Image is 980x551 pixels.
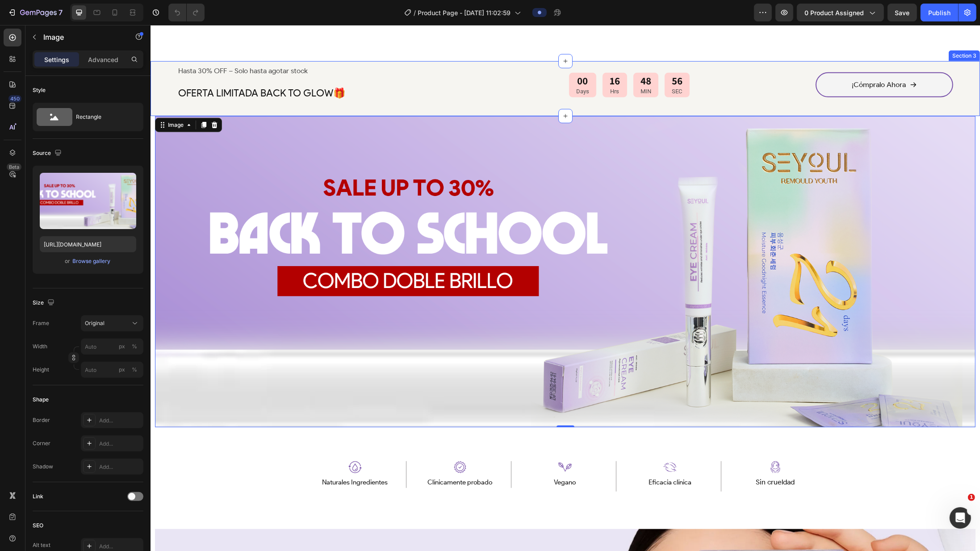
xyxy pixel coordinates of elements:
label: Frame [33,319,49,327]
div: Add... [99,417,141,425]
div: Rectangle [76,107,130,127]
div: px [119,342,125,351]
div: 56 [521,50,532,63]
button: 0 product assigned [797,4,884,21]
button: px [129,341,140,352]
div: Beta [7,163,21,171]
div: Add... [99,543,141,551]
button: % [117,341,127,352]
button: Browse gallery [72,257,111,266]
img: gempages_507356051327157127-745fdf2d-63f2-481c-b960-e7765f8dc0d7.png [408,436,421,448]
p: ¡Cómpralo Ahora [702,55,756,65]
span: / [414,8,416,17]
input: px% [81,338,143,355]
p: Sin crueldad [575,453,675,462]
p: Image [43,32,119,42]
div: Corner [33,439,50,447]
img: gempages_507356051327157127-78196ad6-d975-4e8c-9bd1-eb33ac996a68.png [198,436,211,448]
label: Width [33,342,47,351]
div: % [132,342,137,351]
span: Vegano [404,453,426,461]
p: Advanced [88,55,118,64]
div: 16 [459,50,469,63]
p: Settings [44,55,69,64]
button: 7 [4,4,67,21]
div: Link [33,493,43,501]
img: gempages_507356051327157127-e277ea52-6fd5-401d-b34c-3841270786d7.png [303,436,316,448]
button: px [129,364,140,375]
div: Browse gallery [73,257,111,265]
div: Style [33,86,46,94]
span: 0 product assigned [804,8,864,17]
div: Add... [99,463,141,471]
span: Eficacia clínica [498,453,541,461]
div: Alt text [33,541,50,549]
label: Height [33,366,49,374]
div: Add... [99,440,141,448]
p: MIN [490,63,501,71]
p: SEC [521,63,532,71]
iframe: Design area [151,25,980,551]
p: 7 [59,7,63,18]
span: Save [895,9,910,17]
div: SEO [33,522,43,530]
div: 00 [426,50,439,63]
span: 1 [968,494,975,501]
div: 48 [490,50,501,63]
span: Product Page - [DATE] 11:02:59 [418,8,511,17]
div: Shape [33,396,49,404]
div: Undo/Redo [168,4,205,21]
img: gempages_507356051327157127-66645681-af56-4158-96be-ebc801bb6635.png [618,436,632,448]
div: Source [33,147,63,159]
img: gempages_507356051327157127-ef23072e-80a8-4f83-863a-4d0edfe88310.png [513,436,526,448]
div: Publish [928,8,951,17]
button: Original [81,315,143,331]
p: Days [426,63,439,71]
input: https://example.com/image.jpg [40,236,136,252]
span: Original [85,319,105,327]
p: Hrs [459,63,469,71]
img: gempages_507356051327157127-65eedd58-ec2a-47d6-bcc5-8f89cd333e4b.png [4,91,825,402]
img: preview-image [40,173,136,229]
iframe: Intercom live chat [950,507,971,529]
span: Naturales Ingredientes [172,453,238,461]
button: Save [888,4,917,21]
div: px [119,366,125,374]
div: Section 3 [800,27,828,35]
span: or [65,256,71,267]
a: ¡Cómpralo Ahora [665,47,803,72]
input: px% [81,362,143,378]
button: Publish [921,4,958,21]
div: Size [33,297,56,309]
div: 450 [8,95,21,102]
div: % [132,366,137,374]
div: Image [16,96,35,104]
div: Border [33,416,50,424]
button: % [117,364,127,375]
span: Clínicamente probado [277,453,342,461]
div: Shadow [33,463,53,471]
